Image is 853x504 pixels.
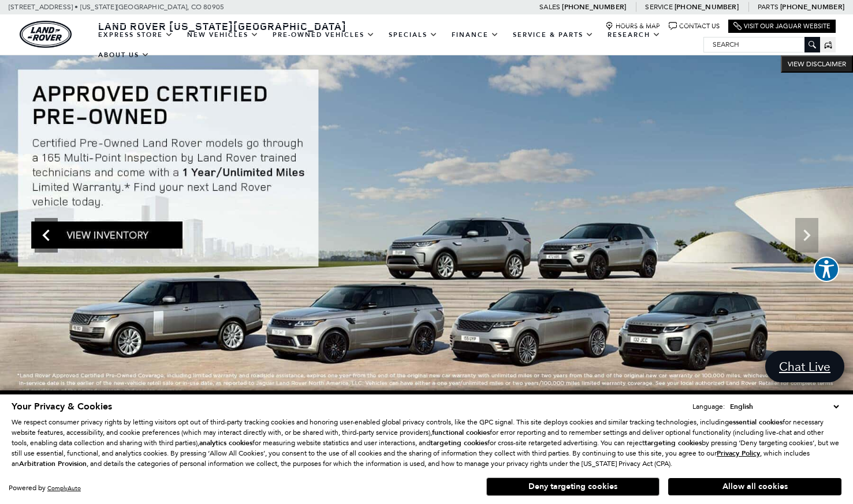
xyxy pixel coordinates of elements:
[19,459,87,468] strong: Arbitration Provision
[445,25,506,45] a: Finance
[668,478,841,495] button: Allow all cookies
[645,3,672,11] span: Service
[692,403,725,410] div: Language:
[180,25,266,45] a: New Vehicles
[765,351,844,382] a: Chat Live
[773,359,836,374] span: Chat Live
[758,3,778,11] span: Parts
[20,21,72,48] img: Land Rover
[12,400,112,413] span: Your Privacy & Cookies
[601,25,668,45] a: Research
[780,2,844,12] a: [PHONE_NUMBER]
[432,428,490,437] strong: functional cookies
[729,418,783,427] strong: essential cookies
[669,22,720,31] a: Contact Us
[12,417,841,469] p: We respect consumer privacy rights by letting visitors opt out of third-party tracking cookies an...
[91,19,353,33] a: Land Rover [US_STATE][GEOGRAPHIC_DATA]
[727,401,841,412] select: Language Select
[539,3,560,11] span: Sales
[781,55,853,73] button: VIEW DISCLAIMER
[9,3,224,11] a: [STREET_ADDRESS] • [US_STATE][GEOGRAPHIC_DATA], CO 80905
[795,218,818,253] div: Next
[814,257,839,284] aside: Accessibility Help Desk
[47,484,81,492] a: ComplyAuto
[733,22,830,31] a: Visit Our Jaguar Website
[20,21,72,48] a: land-rover
[486,477,660,496] button: Deny targeting cookies
[91,25,180,45] a: EXPRESS STORE
[605,22,660,31] a: Hours & Map
[717,449,760,458] u: Privacy Policy
[430,438,487,447] strong: targeting cookies
[562,2,626,12] a: [PHONE_NUMBER]
[814,257,839,282] button: Explore your accessibility options
[266,25,382,45] a: Pre-Owned Vehicles
[35,218,58,253] div: Previous
[98,19,347,33] span: Land Rover [US_STATE][GEOGRAPHIC_DATA]
[645,438,702,447] strong: targeting cookies
[382,25,445,45] a: Specials
[788,59,846,69] span: VIEW DISCLAIMER
[91,45,157,65] a: About Us
[199,438,252,447] strong: analytics cookies
[9,484,81,492] div: Powered by
[91,25,703,65] nav: Main Navigation
[506,25,601,45] a: Service & Parts
[675,2,739,12] a: [PHONE_NUMBER]
[704,37,820,51] input: Search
